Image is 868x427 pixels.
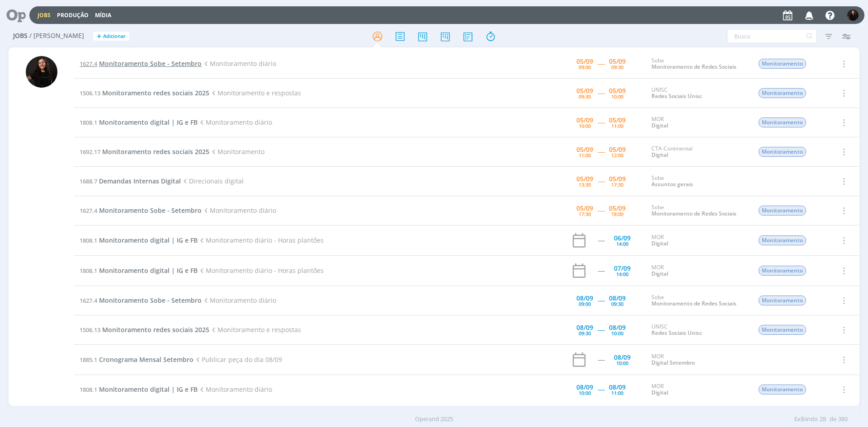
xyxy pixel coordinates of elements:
[80,147,209,156] a: 1692.17Monitoramento redes sociais 2025
[80,236,198,244] a: 1808.1Monitoramento digital | IG e FB
[759,325,806,335] span: Monitoramento
[92,12,114,19] button: Mídia
[579,94,591,99] div: 09:30
[80,325,209,334] a: 1506.13Monitoramento redes sociais 2025
[102,325,209,334] span: Monitoramento redes sociais 2025
[598,267,604,274] div: -----
[609,205,626,211] div: 05/09
[759,147,806,157] span: Monitoramento
[181,177,244,185] span: Direcionais digital
[794,415,818,424] span: Exibindo
[847,7,859,23] button: S
[99,177,181,185] span: Demandas Internas Digital
[576,324,593,331] div: 08/09
[598,206,604,215] span: -----
[611,182,623,187] div: 17:30
[598,89,604,97] span: -----
[611,331,623,336] div: 10:00
[611,123,623,128] div: 11:00
[598,177,604,185] span: -----
[651,264,745,277] div: MOR
[727,29,817,43] input: Busca
[198,236,324,244] span: Monitoramento diário - Horas plantões
[598,147,604,156] span: -----
[598,118,604,127] span: -----
[759,117,806,127] span: Monitoramento
[99,266,198,275] span: Monitoramento digital | IG e FB
[651,145,745,159] div: CTA-Continental
[609,176,626,182] div: 05/09
[102,147,209,156] span: Monitoramento redes sociais 2025
[99,59,202,68] span: Monitoramento Sobe - Setembro
[598,237,604,244] div: -----
[579,301,591,306] div: 09:00
[576,205,593,211] div: 05/09
[651,87,745,100] div: UNISC
[26,56,57,88] img: S
[651,175,745,188] div: Sobe
[651,353,745,366] div: MOR
[80,118,97,127] span: 1808.1
[102,89,209,97] span: Monitoramento redes sociais 2025
[80,148,100,156] span: 1692.17
[80,206,97,215] span: 1627.4
[579,331,591,336] div: 09:30
[80,89,100,97] span: 1506.13
[759,235,806,245] span: Monitoramento
[598,296,604,305] span: -----
[80,59,202,68] a: 1627.4Monitoramento Sobe - Setembro
[759,59,806,69] span: Monitoramento
[13,32,28,40] span: Jobs
[576,295,593,301] div: 08/09
[598,59,604,68] span: -----
[616,272,628,277] div: 14:00
[80,206,202,215] a: 1627.4Monitoramento Sobe - Setembro
[209,147,264,156] span: Monitoramento
[838,415,848,424] span: 380
[598,357,604,363] div: -----
[614,265,631,272] div: 07/09
[651,234,745,247] div: MOR
[80,355,193,364] a: 1885.1Cronograma Mensal Setembro
[759,266,806,276] span: Monitoramento
[80,236,97,244] span: 1808.1
[579,390,591,395] div: 10:00
[651,383,745,396] div: MOR
[80,385,97,394] span: 1808.1
[651,92,702,100] a: Redes Sociais Unisc
[759,296,806,305] span: Monitoramento
[576,58,593,65] div: 05/09
[80,267,97,275] span: 1808.1
[614,235,631,241] div: 06/09
[614,354,631,361] div: 08/09
[198,385,272,394] span: Monitoramento diário
[651,294,745,307] div: Sobe
[651,210,736,217] a: Monitoramento de Redes Sociais
[759,206,806,216] span: Monitoramento
[57,11,89,19] a: Produção
[651,180,693,188] a: Assuntos gerais
[609,88,626,94] div: 05/09
[103,33,126,39] span: Adicionar
[598,325,604,334] span: -----
[759,88,806,98] span: Monitoramento
[29,32,84,40] span: / [PERSON_NAME]
[95,11,111,19] a: Mídia
[576,146,593,153] div: 05/09
[80,296,202,305] a: 1627.4Monitoramento Sobe - Setembro
[651,324,745,337] div: UNISC
[99,118,198,127] span: Monitoramento digital | IG e FB
[99,206,202,215] span: Monitoramento Sobe - Setembro
[609,324,626,331] div: 08/09
[598,385,604,394] span: -----
[651,389,668,396] a: Digital
[651,57,745,70] div: Sobe
[579,211,591,216] div: 17:30
[847,9,859,21] img: S
[579,123,591,128] div: 10:00
[759,385,806,394] span: Monitoramento
[35,12,53,19] button: Jobs
[611,94,623,99] div: 10:00
[80,266,198,275] a: 1808.1Monitoramento digital | IG e FB
[820,415,826,424] span: 28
